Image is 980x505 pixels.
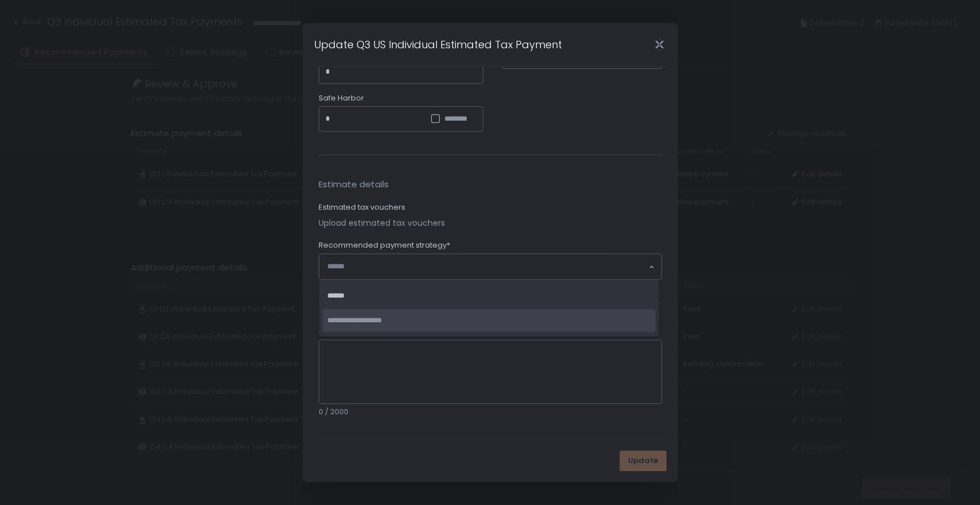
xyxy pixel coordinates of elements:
[319,240,450,250] span: Recommended payment strategy*
[319,254,661,279] div: Search for option
[641,38,678,51] div: Close
[319,93,364,103] span: Safe Harbor
[319,202,405,213] label: Estimated tax vouchers
[319,326,379,337] span: Additional notes
[319,217,445,229] button: Upload estimated tax vouchers
[319,178,662,191] span: Estimate details
[314,37,562,52] h1: Update Q3 US Individual Estimated Tax Payment
[319,407,662,417] div: 0 / 2000
[327,261,648,272] input: Search for option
